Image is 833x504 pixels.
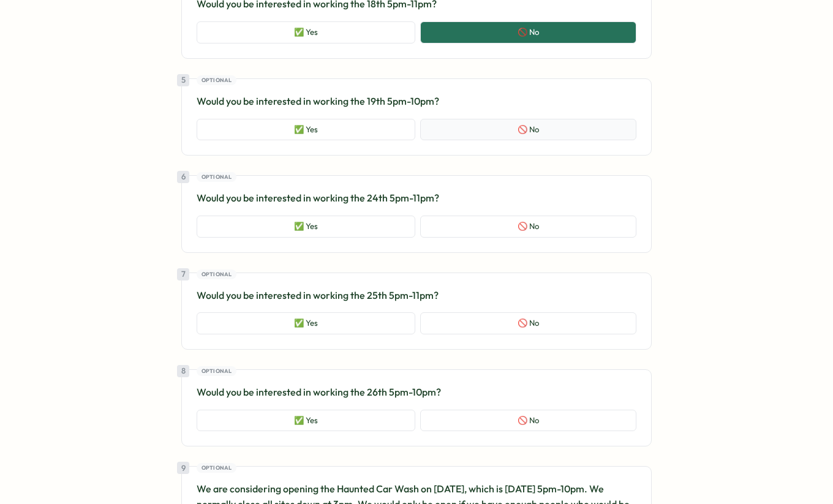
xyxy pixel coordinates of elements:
[197,312,415,334] button: ✅ Yes
[177,74,189,86] div: 5
[420,216,636,238] button: 🚫 No
[420,119,636,141] button: 🚫 No
[197,94,636,109] p: Would you be interested in working the 19th 5pm-10pm?
[202,270,232,279] span: Optional
[197,385,636,400] p: Would you be interested in working the 26th 5pm-10pm?
[197,288,636,303] p: Would you be interested in working the 25th 5pm-11pm?
[197,190,636,206] p: Would you be interested in working the 24th 5pm-11pm?
[420,410,636,432] button: 🚫 No
[197,21,415,43] button: ✅ Yes
[177,171,189,183] div: 6
[202,367,232,375] span: Optional
[197,216,415,238] button: ✅ Yes
[197,119,415,141] button: ✅ Yes
[420,312,636,334] button: 🚫 No
[420,21,636,43] button: 🚫 No
[202,76,232,85] span: Optional
[202,173,232,181] span: Optional
[202,464,232,472] span: Optional
[197,410,415,432] button: ✅ Yes
[177,462,189,474] div: 9
[177,365,189,377] div: 8
[177,268,189,280] div: 7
